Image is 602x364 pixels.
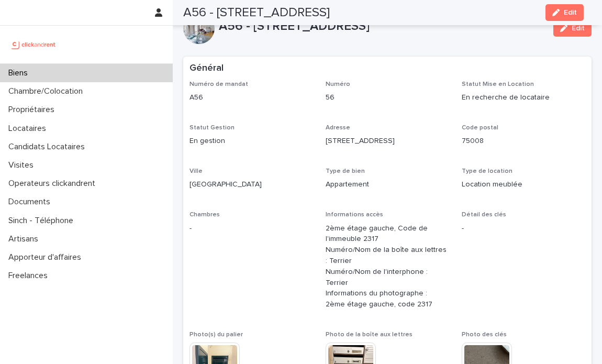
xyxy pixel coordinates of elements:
[564,9,577,16] span: Edit
[4,252,90,262] p: Apporteur d'affaires
[572,25,585,32] span: Edit
[189,63,224,74] h2: Général
[326,125,350,131] span: Adresse
[4,86,91,96] p: Chambre/Colocation
[326,223,449,310] p: 2ème étage gauche, Code de l'immeuble 2317 Numéro/Nom de la boîte aux lettres : Terrier Numéro/No...
[326,212,383,218] span: Informations accès
[4,234,47,244] p: Artisans
[183,5,330,20] h2: A56 - [STREET_ADDRESS]
[326,332,413,338] span: Photo de la boîte aux lettres
[462,212,506,218] span: Détail des clés
[8,34,59,55] img: UCB0brd3T0yccxBKYDjQ
[4,179,104,189] p: Operateurs clickandrent
[462,168,512,174] span: Type de location
[4,271,56,281] p: Freelances
[189,125,235,131] span: Statut Gestion
[462,125,498,131] span: Code postal
[326,168,365,174] span: Type de bien
[189,136,313,147] p: En gestion
[4,160,42,170] p: Visites
[326,92,449,103] p: 56
[462,136,585,147] p: 75008
[4,197,59,207] p: Documents
[189,212,220,218] span: Chambres
[189,92,313,103] p: A56
[4,142,93,152] p: Candidats Locataires
[189,81,248,87] span: Numéro de mandat
[545,4,584,21] button: Edit
[189,168,203,174] span: Ville
[189,223,313,234] p: -
[189,179,313,190] p: [GEOGRAPHIC_DATA]
[462,81,534,87] span: Statut Mise en Location
[4,124,54,134] p: Locataires
[189,332,243,338] span: Photo(s) du palier
[4,216,82,226] p: Sinch - Téléphone
[553,20,592,37] button: Edit
[4,105,63,115] p: Propriétaires
[219,19,545,34] p: A56 - [STREET_ADDRESS]
[462,223,585,234] p: -
[462,92,585,103] p: En recherche de locataire
[326,136,449,147] p: [STREET_ADDRESS]
[462,332,507,338] span: Photo des clés
[326,179,449,190] p: Appartement
[326,81,350,87] span: Numéro
[4,68,36,78] p: Biens
[462,179,585,190] p: Location meublée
